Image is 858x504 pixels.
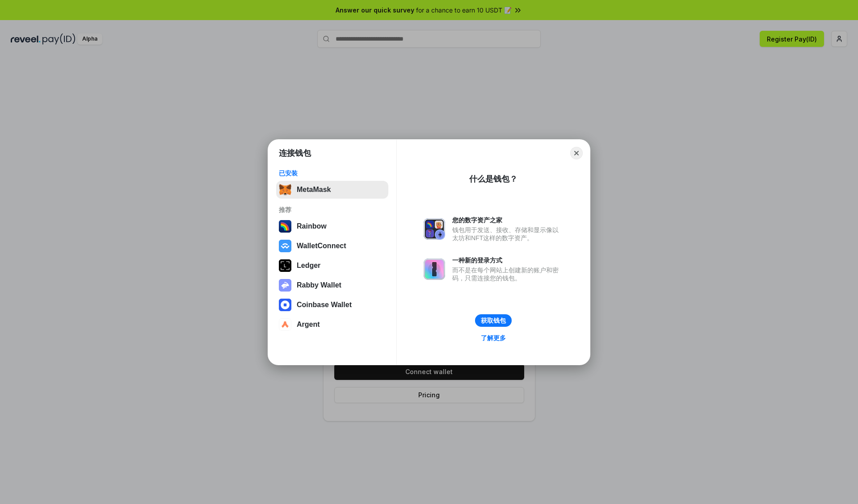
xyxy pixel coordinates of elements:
[297,242,346,250] div: WalletConnect
[475,314,512,327] button: 获取钱包
[297,321,320,329] div: Argent
[297,222,327,230] div: Rainbow
[276,296,388,314] button: Coinbase Wallet
[276,257,388,275] button: Ledger
[279,169,386,177] div: 已安装
[279,183,291,196] img: svg+xml,%3Csvg%20fill%3D%22none%22%20height%3D%2233%22%20viewBox%3D%220%200%2035%2033%22%20width%...
[279,259,291,272] img: svg+xml,%3Csvg%20xmlns%3D%22http%3A%2F%2Fwww.w3.org%2F2000%2Fsvg%22%20width%3D%2228%22%20height%3...
[452,266,563,282] div: 而不是在每个网站上创建新的账户和密码，只需连接您的钱包。
[279,240,291,252] img: svg+xml,%3Csvg%20width%3D%2228%22%20height%3D%2228%22%20viewBox%3D%220%200%2028%2028%22%20fill%3D...
[279,299,291,311] img: svg+xml,%3Csvg%20width%3D%2228%22%20height%3D%2228%22%20viewBox%3D%220%200%2028%2028%22%20fill%3D...
[452,256,563,264] div: 一种新的登录方式
[297,186,331,194] div: MetaMask
[279,206,386,214] div: 推荐
[276,276,388,294] button: Rabby Wallet
[276,181,388,199] button: MetaMask
[279,279,291,292] img: svg+xml,%3Csvg%20xmlns%3D%22http%3A%2F%2Fwww.w3.org%2F2000%2Fsvg%22%20fill%3D%22none%22%20viewBox...
[279,148,311,158] h1: 连接钱包
[481,334,506,342] div: 了解更多
[481,317,506,325] div: 获取钱包
[452,226,563,242] div: 钱包用于发送、接收、存储和显示像以太坊和NFT这样的数字资产。
[424,218,445,240] img: svg+xml,%3Csvg%20xmlns%3D%22http%3A%2F%2Fwww.w3.org%2F2000%2Fsvg%22%20fill%3D%22none%22%20viewBox...
[570,147,583,159] button: Close
[276,316,388,333] button: Argent
[279,220,291,233] img: svg+xml,%3Csvg%20width%3D%22120%22%20height%3D%22120%22%20viewBox%3D%220%200%20120%20120%22%20fil...
[297,301,352,309] div: Coinbase Wallet
[297,281,341,289] div: Rabby Wallet
[276,237,388,255] button: WalletConnect
[279,318,291,331] img: svg+xml,%3Csvg%20width%3D%2228%22%20height%3D%2228%22%20viewBox%3D%220%200%2028%2028%22%20fill%3D...
[424,258,445,280] img: svg+xml,%3Csvg%20xmlns%3D%22http%3A%2F%2Fwww.w3.org%2F2000%2Fsvg%22%20fill%3D%22none%22%20viewBox...
[452,216,563,224] div: 您的数字资产之家
[475,332,511,344] a: 了解更多
[469,174,517,184] div: 什么是钱包？
[297,262,320,270] div: Ledger
[276,217,388,235] button: Rainbow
